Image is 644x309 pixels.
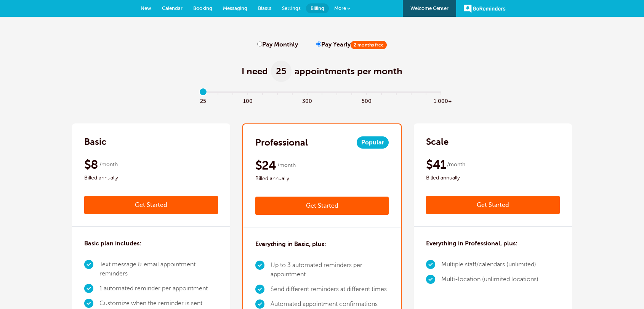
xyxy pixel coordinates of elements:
h3: Everything in Professional, plus: [426,239,517,248]
li: Send different reminders at different times [271,282,389,297]
li: 1 automated reminder per appointment [99,281,218,296]
span: Calendar [162,5,183,11]
span: 2 months free [351,41,387,49]
span: /month [447,160,465,169]
label: Pay Monthly [257,41,298,48]
span: 300 [300,96,315,105]
span: Booking [193,5,212,11]
a: Get Started [84,196,218,214]
span: /month [277,161,296,170]
span: New [141,5,151,11]
span: More [334,5,346,11]
span: $8 [84,157,98,172]
a: Get Started [255,197,389,215]
h2: Professional [255,136,308,149]
span: Billing [311,5,324,11]
h3: Everything in Basic, plus: [255,240,326,249]
span: Billed annually [84,173,218,183]
a: Get Started [426,196,560,214]
span: 100 [240,96,255,105]
span: 500 [359,96,374,105]
h3: Basic plan includes: [84,239,141,248]
li: Text message & email appointment reminders [99,257,218,281]
span: appointments per month [295,65,402,77]
span: Billed annually [255,174,389,183]
label: Pay Yearly [316,41,387,48]
input: Pay Monthly [257,42,262,46]
span: Blasts [258,5,271,11]
h2: Scale [426,136,449,148]
span: Messaging [223,5,247,11]
a: Billing [306,3,329,13]
span: $41 [426,157,446,172]
h2: Basic [84,136,106,148]
span: Settings [282,5,301,11]
span: Popular [357,136,389,149]
span: 25 [196,96,211,105]
span: $24 [255,158,276,173]
li: Multi-location (unlimited locations) [441,272,538,287]
span: Billed annually [426,173,560,183]
li: Multiple staff/calendars (unlimited) [441,257,538,272]
li: Up to 3 automated reminders per appointment [271,258,389,282]
span: 25 [271,61,292,82]
input: Pay Yearly2 months free [316,42,321,46]
span: 1,000+ [434,96,449,105]
span: /month [99,160,118,169]
span: I need [242,65,268,77]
